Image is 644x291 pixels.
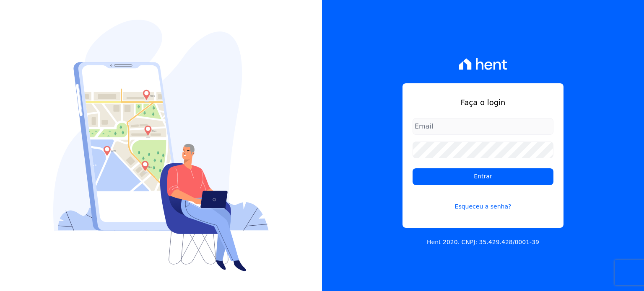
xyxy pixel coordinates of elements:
[413,192,553,211] a: Esqueceu a senha?
[413,118,553,135] input: Email
[413,97,553,108] h1: Faça o login
[413,168,553,185] input: Entrar
[53,20,269,271] img: Login
[427,238,539,247] p: Hent 2020. CNPJ: 35.429.428/0001-39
